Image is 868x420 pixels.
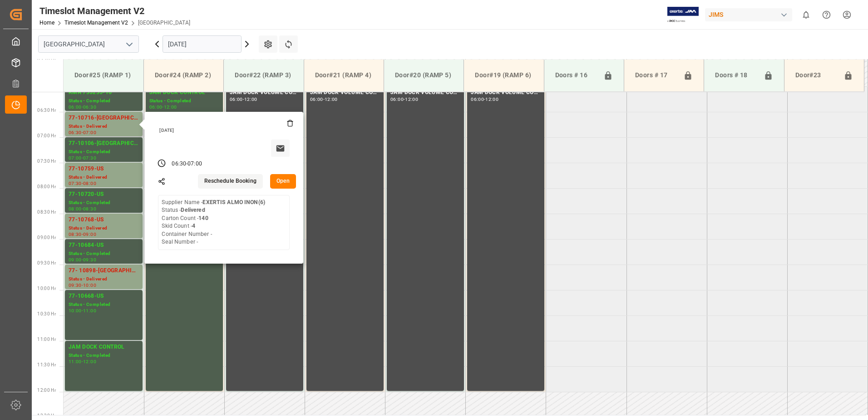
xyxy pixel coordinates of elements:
[82,283,83,287] div: -
[82,105,83,109] div: -
[391,67,456,84] div: Door#20 (RAMP 5)
[69,207,82,211] div: 08:00
[82,360,83,364] div: -
[69,114,139,123] div: 77-10716-[GEOGRAPHIC_DATA]
[390,88,460,97] div: JAM DOCK VOLUME CONTROL
[69,148,139,156] div: Status - Completed
[37,235,56,240] span: 09:00 Hr
[37,210,56,215] span: 08:30 Hr
[82,207,83,211] div: -
[164,105,177,109] div: 12:00
[69,199,139,207] div: Status - Completed
[69,225,139,232] div: Status - Delivered
[69,123,139,130] div: Status - Delivered
[162,199,265,246] div: Supplier Name - Status - Carton Count - Skid Count - Container Number - Seal Number -
[705,8,792,21] div: JIMS
[38,35,139,53] input: Type to search/select
[405,97,418,101] div: 12:00
[69,360,82,364] div: 11:00
[37,388,56,393] span: 12:00 Hr
[69,105,82,109] div: 06:00
[71,67,136,84] div: Door#25 (RAMP 1)
[162,105,163,109] div: -
[69,156,82,160] div: 07:00
[792,67,840,84] div: Door#23
[69,165,139,174] div: 77-10759-US
[311,67,376,84] div: Door#21 (RAMP 4)
[471,67,536,84] div: Door#19 (RAMP 6)
[69,275,139,283] div: Status - Delivered
[69,190,139,199] div: 77-10720-US
[69,258,82,262] div: 09:00
[471,97,484,101] div: 06:00
[37,108,56,113] span: 06:30 Hr
[149,97,219,105] div: Status - Completed
[83,258,96,262] div: 09:30
[69,292,139,301] div: 77-10668-US
[310,88,380,97] div: JAM DOCK VOLUME CONTROL
[192,223,195,229] b: 4
[163,35,242,53] input: DD.MM.YYYY
[83,360,96,364] div: 12:00
[69,352,139,360] div: Status - Completed
[323,97,325,101] div: -
[181,207,205,213] b: Delivered
[83,309,96,313] div: 11:00
[151,67,216,84] div: Door#24 (RAMP 2)
[83,130,96,135] div: 07:00
[631,67,680,84] div: Doors # 17
[198,174,263,189] button: Reschedule Booking
[37,286,56,291] span: 10:00 Hr
[156,127,293,134] div: [DATE]
[82,309,83,313] div: -
[69,181,82,185] div: 07:30
[64,20,128,26] a: Timeslot Management V2
[37,260,56,265] span: 09:30 Hr
[37,184,56,189] span: 08:00 Hr
[69,301,139,309] div: Status - Completed
[816,5,837,25] button: Help Center
[552,67,600,84] div: Doors # 16
[69,266,139,275] div: 77- 10898-[GEOGRAPHIC_DATA]
[69,250,139,258] div: Status - Completed
[82,156,83,160] div: -
[325,97,338,101] div: 12:00
[243,97,244,101] div: -
[390,97,404,101] div: 06:00
[122,37,136,51] button: open menu
[69,174,139,181] div: Status - Delivered
[172,160,186,168] div: 06:30
[37,413,56,418] span: 12:30 Hr
[82,258,83,262] div: -
[39,4,190,18] div: Timeslot Management V2
[796,5,816,25] button: show 0 new notifications
[37,362,56,367] span: 11:30 Hr
[149,105,163,109] div: 06:00
[82,232,83,236] div: -
[83,181,96,185] div: 08:00
[711,67,759,84] div: Doors # 18
[244,97,257,101] div: 12:00
[69,343,139,352] div: JAM DOCK CONTROL
[69,97,139,105] div: Status - Completed
[37,133,56,138] span: 07:00 Hr
[310,97,323,101] div: 06:00
[69,88,139,97] div: RMA 735235-Y6
[270,174,296,189] button: Open
[83,283,96,287] div: 10:00
[187,160,202,168] div: 07:00
[83,156,96,160] div: 07:30
[230,88,300,97] div: JAM DOCK VOLUME CONTROL
[82,130,83,135] div: -
[198,215,208,221] b: 140
[69,139,139,148] div: 77-10106-[GEOGRAPHIC_DATA]
[37,159,56,164] span: 07:30 Hr
[485,97,498,101] div: 12:00
[83,207,96,211] div: 08:30
[37,311,56,316] span: 10:30 Hr
[37,337,56,342] span: 11:00 Hr
[230,97,243,101] div: 06:00
[404,97,405,101] div: -
[69,241,139,250] div: 77-10684-US
[231,67,296,84] div: Door#22 (RAMP 3)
